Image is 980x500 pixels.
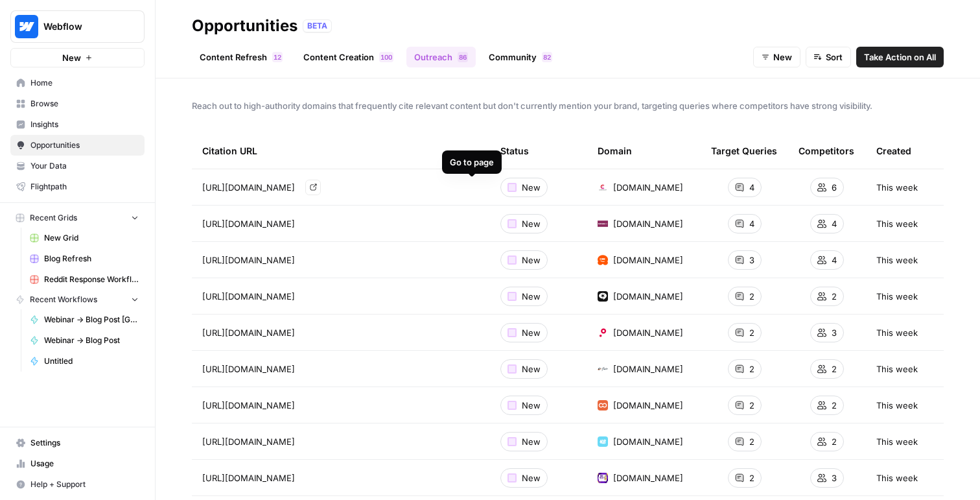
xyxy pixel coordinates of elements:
a: Blog Refresh [24,248,145,269]
span: 8 [459,52,463,62]
span: 2 [749,290,754,303]
span: This week [876,217,918,230]
span: 4 [749,181,754,194]
span: [URL][DOMAIN_NAME] [202,217,295,230]
span: 2 [832,435,837,448]
button: New [753,47,800,67]
span: [URL][DOMAIN_NAME] [202,290,295,303]
div: 100 [379,52,393,62]
img: Webflow Logo [15,15,38,38]
button: Help + Support [10,474,145,495]
a: Insights [10,114,145,135]
div: Citation URL [202,133,480,169]
span: 0 [388,52,392,62]
span: Take Action on All [864,51,936,64]
span: [DOMAIN_NAME] [613,435,683,448]
span: [URL][DOMAIN_NAME] [202,181,295,194]
span: 2 [749,399,754,412]
button: Recent Grids [10,208,145,228]
span: This week [876,290,918,303]
span: This week [876,326,918,339]
span: Webflow [43,20,122,33]
div: Created [876,133,911,169]
img: wfa4kz5662wdiuldrruq7zlldi9i [598,473,608,483]
span: New [522,471,541,484]
span: New [522,435,541,448]
a: Go to page https://www.coremedia.com/blog/the-7-best-cms-platforms-for-enterprises [305,180,321,195]
span: New [522,399,541,412]
img: y5hk4m7cp4gnj957sxrkigk8kvf4 [598,219,608,229]
a: Webinar -> Blog Post [Grid Version] [24,309,145,330]
img: 7czmudt3bk3me6e9x18ebr6jpmx9 [598,182,608,193]
span: 3 [749,254,754,267]
span: 2 [749,471,754,484]
div: 86 [458,52,468,62]
span: 2 [547,52,551,62]
a: Opportunities [10,135,145,156]
span: 4 [832,254,837,267]
span: Opportunities [30,139,139,151]
span: New [522,290,541,303]
span: 8 [543,52,547,62]
img: 5dbivgp8iz0lxn3okfczrjo9gfn6 [598,291,608,302]
span: Your Data [30,160,139,172]
img: xabijmv9a11ujxez4nlw95orju1m [598,327,608,338]
span: 3 [832,326,837,339]
div: 12 [272,52,283,62]
span: Home [30,77,139,89]
span: Webinar -> Blog Post [Grid Version] [44,314,139,326]
span: Recent Grids [30,212,77,224]
span: New Grid [44,232,139,244]
span: Insights [30,119,139,130]
a: Browse [10,93,145,114]
div: Go to page [450,156,494,169]
a: Webinar -> Blog Post [24,330,145,351]
span: 1 [380,52,384,62]
span: 2 [277,52,281,62]
span: Usage [30,458,139,470]
a: Content Refresh12 [192,47,290,67]
span: 2 [832,290,837,303]
a: Content Creation100 [296,47,401,67]
button: Workspace: Webflow [10,10,145,43]
span: Reddit Response Workflow Grid [44,274,139,285]
span: Blog Refresh [44,253,139,265]
span: This week [876,363,918,375]
img: naebsi7z1uaehuvrxbqap9jmv6ba [598,400,608,411]
div: Opportunities [192,16,297,36]
img: fixlbnuf8vzw3tfh5wp06wxn3q2q [598,364,608,374]
span: 1 [274,52,277,62]
span: New [522,326,541,339]
span: [URL][DOMAIN_NAME] [202,326,295,339]
span: This week [876,471,918,484]
span: 0 [384,52,388,62]
button: Take Action on All [856,47,944,67]
span: Flightpath [30,181,139,193]
span: [URL][DOMAIN_NAME] [202,399,295,412]
span: 6 [463,52,467,62]
button: Sort [806,47,851,67]
span: [DOMAIN_NAME] [613,471,683,484]
a: Settings [10,433,145,453]
span: Sort [826,51,843,64]
div: Status [500,133,529,169]
img: 20rcpksscj215tdlsc6u0515iqmx [598,255,608,265]
span: [DOMAIN_NAME] [613,399,683,412]
span: [DOMAIN_NAME] [613,181,683,194]
span: New [522,254,541,267]
a: Home [10,73,145,93]
span: 2 [749,363,754,375]
span: [DOMAIN_NAME] [613,363,683,375]
span: [URL][DOMAIN_NAME] [202,435,295,448]
span: This week [876,399,918,412]
span: Untitled [44,355,139,367]
span: New [773,51,792,64]
a: Usage [10,453,145,474]
button: New [10,48,145,67]
span: 2 [832,363,837,375]
a: Reddit Response Workflow Grid [24,269,145,290]
div: Target Queries [711,133,777,169]
span: This week [876,181,918,194]
a: Outreach86 [406,47,476,67]
span: [DOMAIN_NAME] [613,326,683,339]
